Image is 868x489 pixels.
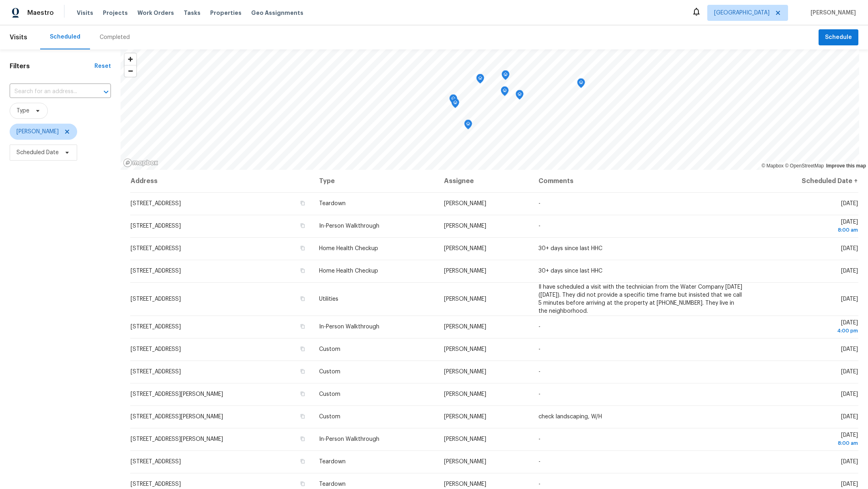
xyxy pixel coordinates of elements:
[444,268,486,274] span: [PERSON_NAME]
[841,346,858,352] span: [DATE]
[130,170,313,192] th: Address
[532,170,751,192] th: Comments
[502,70,510,83] div: Map marker
[762,163,784,169] a: Mapbox
[319,296,338,302] span: Utilities
[444,369,486,375] span: [PERSON_NAME]
[137,9,174,17] span: Work Orders
[538,284,742,314] span: Il have scheduled a visit with the technician from the Water Company [DATE] ([DATE]). They did no...
[444,436,486,442] span: [PERSON_NAME]
[444,223,486,229] span: [PERSON_NAME]
[444,459,486,465] span: [PERSON_NAME]
[299,390,306,397] button: Copy Address
[299,480,306,487] button: Copy Address
[841,391,858,397] span: [DATE]
[538,324,540,330] span: -
[444,296,486,302] span: [PERSON_NAME]
[319,346,340,352] span: Custom
[131,268,181,274] span: [STREET_ADDRESS]
[826,163,866,169] a: Improve this map
[313,170,438,192] th: Type
[757,432,858,447] span: [DATE]
[444,391,486,397] span: [PERSON_NAME]
[538,223,540,229] span: -
[131,436,223,442] span: [STREET_ADDRESS][PERSON_NAME]
[841,246,858,251] span: [DATE]
[299,413,306,420] button: Copy Address
[841,296,858,302] span: [DATE]
[538,201,540,206] span: -
[819,29,858,46] button: Schedule
[501,86,509,99] div: Map marker
[538,346,540,352] span: -
[299,435,306,442] button: Copy Address
[131,324,181,330] span: [STREET_ADDRESS]
[10,86,88,98] input: Search for an address...
[319,268,378,274] span: Home Health Checkup
[299,295,306,302] button: Copy Address
[131,223,181,229] span: [STREET_ADDRESS]
[538,481,540,487] span: -
[444,246,486,251] span: [PERSON_NAME]
[841,481,858,487] span: [DATE]
[444,414,486,420] span: [PERSON_NAME]
[538,391,540,397] span: -
[841,369,858,375] span: [DATE]
[444,346,486,352] span: [PERSON_NAME]
[299,323,306,330] button: Copy Address
[299,368,306,375] button: Copy Address
[757,320,858,335] span: [DATE]
[131,414,223,420] span: [STREET_ADDRESS][PERSON_NAME]
[210,9,242,17] span: Properties
[538,369,540,375] span: -
[785,163,824,169] a: OpenStreetMap
[841,201,858,206] span: [DATE]
[123,158,158,167] a: Mapbox homepage
[131,481,181,487] span: [STREET_ADDRESS]
[538,414,602,420] span: check landscaping, W/H
[841,268,858,274] span: [DATE]
[464,120,472,132] div: Map marker
[757,327,858,335] div: 4:00 pm
[16,107,29,115] span: Type
[299,200,306,207] button: Copy Address
[131,296,181,302] span: [STREET_ADDRESS]
[131,391,223,397] span: [STREET_ADDRESS][PERSON_NAME]
[299,267,306,274] button: Copy Address
[125,65,136,77] span: Zoom out
[444,201,486,206] span: [PERSON_NAME]
[299,244,306,252] button: Copy Address
[50,33,80,41] div: Scheduled
[444,481,486,487] span: [PERSON_NAME]
[319,201,346,206] span: Teardown
[299,345,306,352] button: Copy Address
[841,459,858,465] span: [DATE]
[444,324,486,330] span: [PERSON_NAME]
[807,9,856,17] span: [PERSON_NAME]
[319,223,379,229] span: In-Person Walkthrough
[100,33,130,41] div: Completed
[125,65,136,77] button: Zoom out
[319,369,340,375] span: Custom
[121,49,859,170] canvas: Map
[125,53,136,65] button: Zoom in
[476,74,484,86] div: Map marker
[757,226,858,234] div: 8:00 am
[714,9,770,17] span: [GEOGRAPHIC_DATA]
[10,62,94,70] h1: Filters
[10,29,27,46] span: Visits
[757,219,858,234] span: [DATE]
[538,436,540,442] span: -
[100,86,112,98] button: Open
[94,62,111,70] div: Reset
[451,98,459,111] div: Map marker
[299,222,306,229] button: Copy Address
[319,246,378,251] span: Home Health Checkup
[538,246,602,251] span: 30+ days since last HHC
[16,128,59,136] span: [PERSON_NAME]
[449,94,457,107] div: Map marker
[299,458,306,465] button: Copy Address
[516,90,524,102] div: Map marker
[825,33,852,43] span: Schedule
